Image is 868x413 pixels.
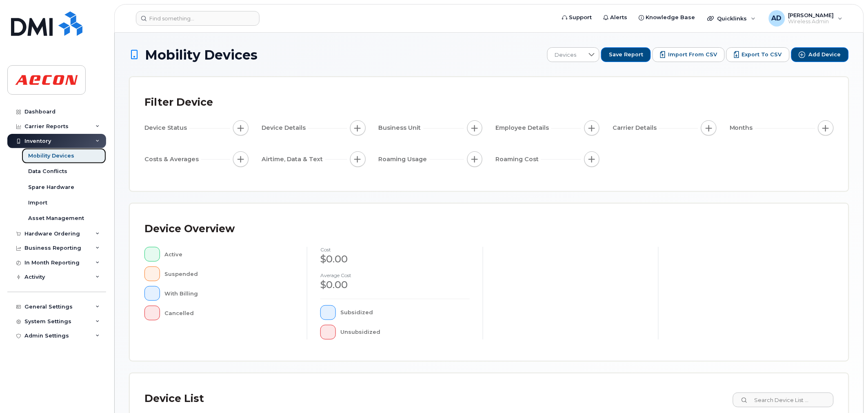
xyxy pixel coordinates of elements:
span: Months [730,124,755,132]
div: $0.00 [320,252,469,266]
h4: cost [320,247,469,252]
div: Device Overview [144,218,235,240]
input: Search Device List ... [733,393,834,407]
div: Suspended [165,266,294,281]
div: Cancelled [165,306,294,320]
span: Save Report [609,51,643,58]
span: Costs & Averages [144,155,201,164]
span: Export to CSV [742,51,782,58]
span: Roaming Usage [379,155,430,164]
div: Subsidized [341,305,470,320]
span: Add Device [809,51,841,58]
div: $0.00 [320,278,469,292]
span: Device Details [262,124,308,132]
span: Roaming Cost [495,155,541,164]
span: Carrier Details [613,124,659,132]
h4: Average cost [320,273,469,278]
button: Save Report [601,47,651,62]
div: With Billing [165,286,294,301]
button: Add Device [791,47,849,62]
span: Airtime, Data & Text [262,155,325,164]
span: Mobility Devices [145,48,258,62]
button: Export to CSV [726,47,790,62]
div: Filter Device [144,92,213,113]
div: Unsubsidized [341,325,470,340]
span: Devices [548,48,584,62]
span: Import from CSV [668,51,717,58]
span: Device Status [144,124,189,132]
span: Business Unit [379,124,424,132]
button: Import from CSV [653,47,725,62]
div: Active [165,247,294,262]
span: Employee Details [495,124,551,132]
div: Device List [144,388,204,409]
